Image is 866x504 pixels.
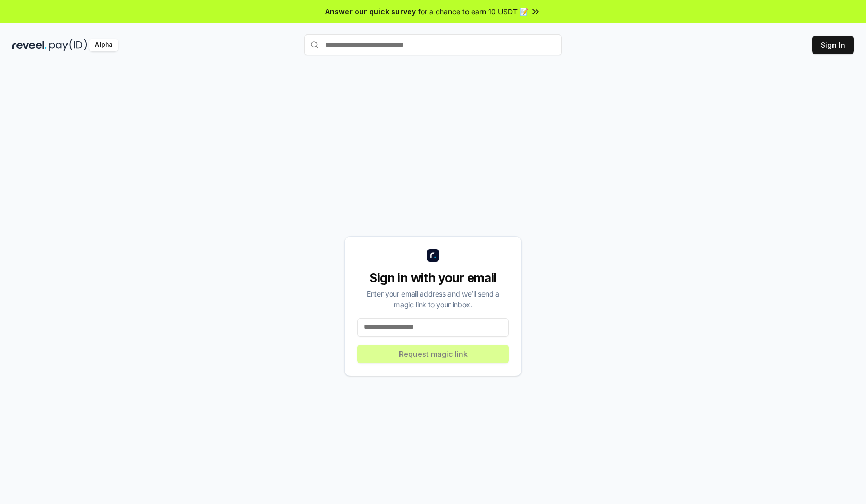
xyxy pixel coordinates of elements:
[89,39,118,51] div: Alpha
[418,6,528,17] span: for a chance to earn 10 USDT 📝
[325,6,416,17] span: Answer our quick survey
[49,39,87,51] img: pay_id
[812,36,854,54] button: Sign In
[427,249,439,262] img: logo_small
[12,39,47,51] img: reveel_dark
[357,288,509,310] div: Enter your email address and we’ll send a magic link to your inbox.
[357,270,509,286] div: Sign in with your email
